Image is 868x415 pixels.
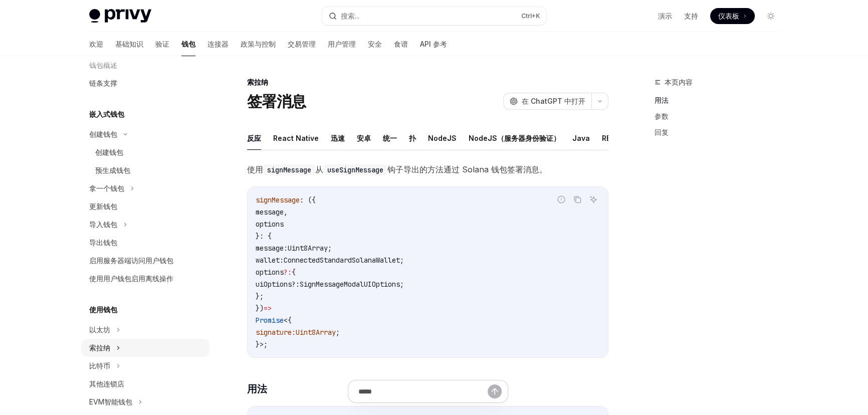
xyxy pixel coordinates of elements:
font: 仪表板 [718,12,739,20]
a: 安全 [368,32,382,56]
a: 食谱 [394,32,408,56]
font: 预生成钱包 [95,166,130,174]
span: Uint8Array [288,244,328,253]
font: 参数 [655,112,669,120]
button: REST API [602,126,633,150]
button: 切换暗模式 [763,8,779,24]
font: 其他连锁店 [89,379,124,388]
font: 使用 [247,164,263,174]
span: : [292,328,296,337]
font: Ctrl [521,12,532,20]
span: signature [256,328,292,337]
span: , [284,207,288,217]
font: 基础知识 [115,40,143,48]
font: 欢迎 [89,40,103,48]
span: ; [328,244,332,253]
span: uiOptions? [256,280,296,289]
font: 连接器 [207,40,229,48]
font: 在 ChatGPT 中打开 [522,97,585,105]
font: 回复 [655,128,669,136]
a: 用法 [655,92,787,108]
font: 嵌入式钱包 [89,110,124,118]
span: message [256,207,284,217]
button: 迅速 [331,126,345,150]
button: Java [572,126,590,150]
font: 支持 [684,12,698,20]
a: 启用服务器端访问用户钱包 [81,252,209,270]
button: 询问人工智能 [587,193,600,206]
font: NodeJS [428,134,457,142]
font: 食谱 [394,40,408,48]
font: 导入钱包 [89,220,117,229]
a: 用户管理 [328,32,356,56]
font: 钱包 [181,40,195,48]
span: }: { [256,232,272,241]
font: 交易管理 [288,40,316,48]
span: }>; [256,340,268,349]
font: 比特币 [89,361,110,370]
font: API 参考 [420,40,447,48]
a: 回复 [655,124,787,140]
font: 用户管理 [328,40,356,48]
button: NodeJS [428,126,457,150]
font: 索拉纳 [89,343,110,352]
a: 政策与控制 [241,32,276,56]
font: 政策与控制 [241,40,276,48]
button: 发送消息 [488,384,502,398]
button: React Native [273,126,319,150]
span: SignMessageModalUIOptions [300,280,400,289]
font: 更新钱包 [89,202,117,211]
font: 创建钱包 [95,148,123,156]
font: 钩子导出的方法通过 Solana 钱包签署消息。 [387,164,547,174]
button: 报告错误代码 [555,193,568,206]
font: React Native [273,134,319,142]
font: 安卓 [357,134,371,142]
span: wallet [256,256,280,265]
button: 反应 [247,126,261,150]
font: 使用钱包 [89,305,117,314]
font: 验证 [155,40,169,48]
button: 复制代码块中的内容 [571,193,584,206]
a: 支持 [684,11,698,21]
a: 演示 [658,11,672,21]
a: 钱包 [181,32,195,56]
button: 在 ChatGPT 中打开 [503,93,591,110]
font: 安全 [368,40,382,48]
font: 签署消息 [247,92,306,110]
font: 启用服务器端访问用户钱包 [89,256,173,265]
button: 统一 [383,126,397,150]
span: Uint8Array [296,328,336,337]
font: EVM智能钱包 [89,397,132,406]
font: 扑 [409,134,416,142]
font: 用法 [655,96,669,104]
a: 更新钱包 [81,197,209,216]
a: 预生成钱包 [81,161,209,179]
font: 迅速 [331,134,345,142]
span: options [256,220,284,229]
span: : [296,280,300,289]
span: <{ [284,316,292,325]
a: 验证 [155,32,169,56]
font: 创建钱包 [89,130,117,138]
a: 使用用户钱包启用离线操作 [81,270,209,288]
code: signMessage [263,164,315,175]
a: 交易管理 [288,32,316,56]
span: ?: [284,268,292,277]
font: 本页内容 [665,78,693,86]
span: ; [336,328,340,337]
a: 仪表板 [710,8,755,24]
span: : ({ [300,195,316,204]
span: message: [256,244,288,253]
span: ; [400,256,404,265]
a: 创建钱包 [81,143,209,161]
img: 灯光标志 [89,9,151,23]
span: }) [256,304,264,313]
span: signMessage [256,195,300,204]
a: 参数 [655,108,787,124]
a: 基础知识 [115,32,143,56]
span: ConnectedStandardSolanaWallet [284,256,400,265]
font: 从 [315,164,323,174]
font: +K [532,12,540,20]
button: NodeJS（服务器身份验证） [469,126,560,150]
a: 连接器 [207,32,229,56]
